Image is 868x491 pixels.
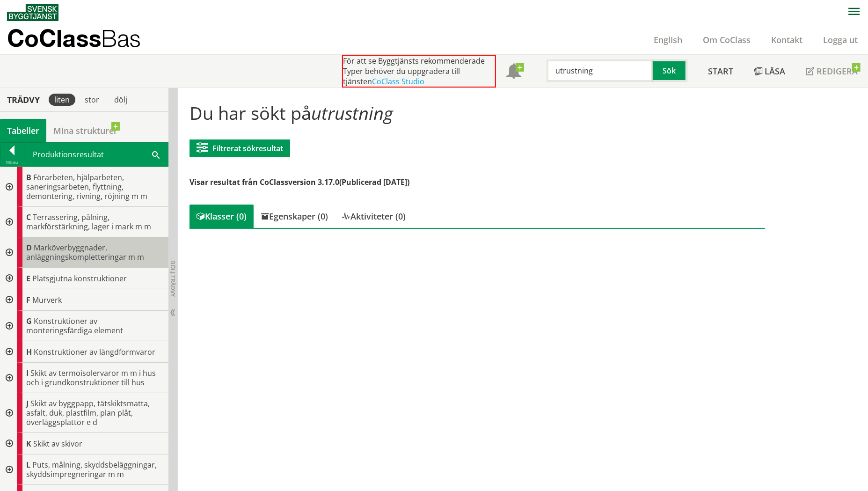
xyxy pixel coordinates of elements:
a: CoClassBas [7,25,161,54]
span: Dölj trädvy [169,260,177,297]
a: Start [698,55,744,88]
button: Filtrerat sökresultat [190,139,290,157]
div: dölj [109,94,133,106]
span: Start [708,66,733,77]
span: Sök i tabellen [152,149,160,159]
span: J [26,398,29,409]
span: Skikt av byggpapp, tätskiktsmatta, asfalt, duk, plastfilm, plan plåt, överläggsplattor e d [26,398,150,427]
button: Sök [653,59,687,82]
span: F [26,295,30,305]
a: Om CoClass [693,34,761,45]
div: Tillbaka [0,159,24,166]
h1: Du har sökt på [190,103,765,123]
span: Läsa [765,66,785,77]
span: Visar resultat från CoClassversion 3.17.0 [190,177,339,187]
span: Skikt av skivor [33,439,82,449]
div: stor [79,94,105,106]
span: Skikt av termoisolervaror m m i hus och i grundkonstruktioner till hus [26,368,156,388]
a: English [643,34,693,45]
a: Mina strukturer [46,119,124,142]
span: Notifikationer [506,65,521,80]
span: Konstruktioner av längdformvaror [34,347,155,357]
span: Puts, målning, skyddsbeläggningar, skyddsimpregneringar m m [26,460,157,479]
input: Sök [547,59,653,82]
span: utrustning [311,101,393,125]
div: Klasser (0) [190,205,254,228]
span: Terrassering, pålning, markförstärkning, lager i mark m m [26,212,151,232]
span: K [26,439,31,449]
p: CoClass [7,33,141,44]
span: H [26,347,32,357]
span: B [26,172,31,183]
span: D [26,242,32,253]
span: L [26,460,30,470]
a: Logga ut [813,34,868,45]
span: Murverk [32,295,62,305]
span: Bas [101,24,141,52]
span: Platsgjutna konstruktioner [32,273,127,284]
span: G [26,316,32,326]
div: Egenskaper (0) [254,205,335,228]
div: Aktiviteter (0) [335,205,413,228]
span: Förarbeten, hjälparbeten, saneringsarbeten, flyttning, demontering, rivning, röjning m m [26,172,147,201]
span: (Publicerad [DATE]) [339,177,409,187]
a: Läsa [744,55,795,88]
span: I [26,368,29,378]
a: Redigera [795,55,868,88]
span: E [26,273,30,284]
div: Trädvy [2,95,45,105]
div: Produktionsresultat [24,143,168,166]
a: CoClass Studio [372,76,424,87]
div: liten [49,94,75,106]
div: För att se Byggtjänsts rekommenderade Typer behöver du uppgradera till tjänsten [342,55,496,88]
span: Konstruktioner av monteringsfärdiga element [26,316,123,336]
span: Redigera [817,66,858,77]
span: C [26,212,31,222]
a: Kontakt [761,34,813,45]
img: Svensk Byggtjänst [7,4,58,21]
span: Marköverbyggnader, anläggningskompletteringar m m [26,242,144,262]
